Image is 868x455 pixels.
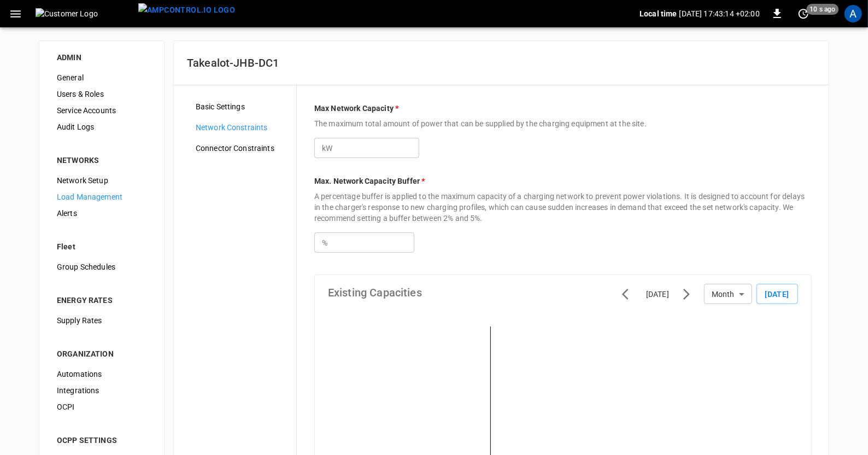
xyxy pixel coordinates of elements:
[196,143,288,154] span: Connector Constraints
[196,101,288,113] span: Basic Settings
[57,72,146,84] span: General
[704,284,752,304] div: Month
[48,366,155,382] div: Automations
[57,241,146,252] div: Fleet
[844,5,862,22] div: profile-icon
[57,52,146,63] div: ADMIN
[57,385,146,396] span: Integrations
[57,175,146,186] span: Network Setup
[48,119,155,135] div: Audit Logs
[57,121,146,133] span: Audit Logs
[322,143,332,154] p: kW
[314,176,812,186] p: Max. Network Capacity Buffer
[187,140,296,156] div: Connector Constraints
[57,89,146,100] span: Users & Roles
[57,261,146,273] span: Group Schedules
[48,86,155,102] div: Users & Roles
[48,382,155,399] div: Integrations
[48,399,155,415] div: OCPI
[48,102,155,119] div: Service Accounts
[640,8,677,19] p: Local time
[314,118,812,129] p: The maximum total amount of power that can be supplied by the charging equipment at the site.
[57,295,146,306] div: ENERGY RATES
[57,348,146,359] div: ORGANIZATION
[314,103,812,114] p: Max Network Capacity
[328,284,422,301] h6: Existing Capacities
[48,205,155,221] div: Alerts
[57,105,146,116] span: Service Accounts
[187,98,296,115] div: Basic Settings
[48,69,155,86] div: General
[187,119,296,136] div: Network Constraints
[48,259,155,275] div: Group Schedules
[57,191,146,203] span: Load Management
[57,155,146,166] div: NETWORKS
[322,237,327,248] p: %
[646,289,669,300] div: [DATE]
[756,284,798,304] button: [DATE]
[138,3,235,17] img: ampcontrol.io logo
[57,369,146,380] span: Automations
[196,122,288,133] span: Network Constraints
[187,54,816,72] h6: Takealot-JHB-DC1
[57,315,146,326] span: Supply Rates
[807,4,839,15] span: 10 s ago
[795,5,812,22] button: set refresh interval
[48,312,155,329] div: Supply Rates
[48,172,155,189] div: Network Setup
[57,208,146,219] span: Alerts
[57,401,146,413] span: OCPI
[314,191,812,224] p: A percentage buffer is applied to the maximum capacity of a charging network to prevent power vio...
[36,8,134,19] img: Customer Logo
[48,189,155,205] div: Load Management
[679,8,760,19] p: [DATE] 17:43:14 +02:00
[57,435,146,446] div: OCPP SETTINGS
